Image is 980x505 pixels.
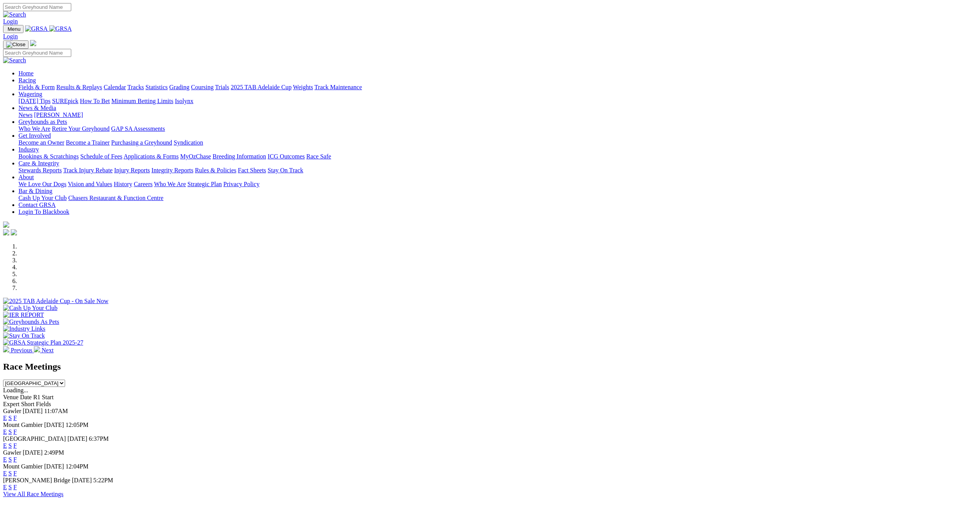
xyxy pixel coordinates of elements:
a: S [8,415,12,421]
a: Tracks [127,84,144,90]
img: Search [3,11,26,18]
img: Cash Up Your Club [3,305,57,312]
span: 6:37PM [89,435,109,442]
div: Wagering [18,98,977,105]
a: F [13,442,17,449]
span: [GEOGRAPHIC_DATA] [3,435,66,442]
img: Stay On Track [3,332,45,339]
span: Fields [36,401,51,407]
img: logo-grsa-white.png [30,40,36,46]
a: Login To Blackbook [18,208,69,215]
a: [PERSON_NAME] [34,112,83,118]
a: Schedule of Fees [80,153,122,160]
span: Previous [11,347,32,353]
a: Chasers Restaurant & Function Centre [68,195,163,201]
a: Race Safe [306,153,331,160]
a: About [18,174,34,180]
img: Search [3,57,26,64]
a: Track Maintenance [315,84,362,90]
span: [DATE] [23,449,43,456]
div: Get Involved [18,139,977,146]
a: F [13,456,17,463]
a: Previous [3,347,34,353]
img: GRSA [49,25,72,32]
a: Stewards Reports [18,167,62,173]
input: Search [3,49,71,57]
a: Cash Up Your Club [18,195,67,201]
span: [DATE] [44,463,64,470]
a: Next [34,347,54,353]
a: Isolynx [175,98,193,104]
a: E [3,456,7,463]
a: Bar & Dining [18,188,52,194]
a: Industry [18,146,39,153]
span: Gawler [3,408,21,414]
div: News & Media [18,112,977,118]
a: Bookings & Scratchings [18,153,79,160]
a: Syndication [174,139,203,146]
span: Mount Gambier [3,463,43,470]
a: S [8,442,12,449]
button: Toggle navigation [3,40,28,49]
span: 12:04PM [65,463,89,470]
img: IER REPORT [3,312,44,318]
a: Who We Are [18,125,50,132]
div: Industry [18,153,977,160]
div: Greyhounds as Pets [18,125,977,132]
img: Greyhounds As Pets [3,318,59,325]
a: ICG Outcomes [268,153,305,160]
a: F [13,484,17,490]
img: facebook.svg [3,229,9,235]
a: Home [18,70,34,77]
a: S [8,456,12,463]
img: chevron-right-pager-white.svg [34,346,40,352]
span: 5:22PM [93,477,113,483]
a: Results & Replays [56,84,102,90]
span: Date [20,394,32,400]
span: Expert [3,401,20,407]
div: Bar & Dining [18,195,977,202]
a: Vision and Values [68,181,112,187]
a: F [13,470,17,477]
a: News [18,112,32,118]
span: Next [42,347,54,353]
a: SUREpick [52,98,78,104]
img: logo-grsa-white.png [3,222,9,228]
a: Wagering [18,91,42,97]
a: Statistics [146,84,168,90]
a: How To Bet [80,98,110,104]
span: 12:05PM [65,422,89,428]
a: E [3,470,7,477]
a: GAP SA Assessments [111,125,165,132]
span: Short [21,401,35,407]
img: chevron-left-pager-white.svg [3,346,9,352]
a: Contact GRSA [18,202,55,208]
img: 2025 TAB Adelaide Cup - On Sale Now [3,298,109,305]
a: Track Injury Rebate [63,167,112,173]
a: Stay On Track [268,167,303,173]
a: History [114,181,132,187]
a: Fact Sheets [238,167,266,173]
a: Minimum Betting Limits [111,98,173,104]
a: Careers [134,181,152,187]
a: E [3,484,7,490]
a: Racing [18,77,36,83]
a: S [8,470,12,477]
a: S [8,428,12,435]
div: Care & Integrity [18,167,977,174]
span: Loading... [3,387,28,393]
img: twitter.svg [11,229,17,235]
img: GRSA Strategic Plan 2025-27 [3,339,83,346]
a: Fields & Form [18,84,55,90]
input: Search [3,3,71,11]
a: News & Media [18,105,56,111]
span: [PERSON_NAME] Bridge [3,477,70,483]
span: [DATE] [44,422,64,428]
h2: Race Meetings [3,362,977,372]
a: Greyhounds as Pets [18,118,67,125]
a: 2025 TAB Adelaide Cup [231,84,291,90]
a: Weights [293,84,313,90]
span: [DATE] [72,477,92,483]
span: Mount Gambier [3,422,43,428]
a: S [8,484,12,490]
